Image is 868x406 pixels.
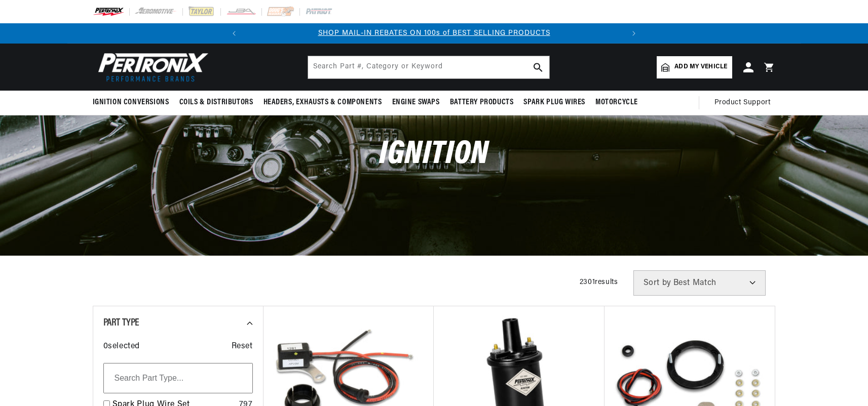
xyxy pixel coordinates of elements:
button: Translation missing: en.sections.announcements.previous_announcement [224,23,244,44]
a: Add my vehicle [657,56,732,78]
span: Motorcycle [595,97,638,108]
slideshow-component: Translation missing: en.sections.announcements.announcement_bar [67,23,801,44]
span: 0 selected [103,340,140,353]
button: Translation missing: en.sections.announcements.next_announcement [624,23,644,44]
summary: Coils & Distributors [174,91,258,114]
span: Part Type [103,318,139,328]
summary: Headers, Exhausts & Components [258,91,387,114]
span: Sort by [644,279,671,287]
summary: Battery Products [445,91,519,114]
input: Search Part #, Category or Keyword [308,56,549,78]
span: Reset [232,340,253,353]
span: Product Support [714,97,771,108]
summary: Motorcycle [590,91,643,114]
span: Engine Swaps [392,97,440,108]
div: 1 of 2 [244,28,624,39]
div: Announcement [244,28,624,39]
span: Coils & Distributors [179,97,253,108]
summary: Engine Swaps [387,91,445,114]
summary: Ignition Conversions [93,91,174,114]
span: Add my vehicle [674,62,727,72]
button: search button [527,56,549,78]
img: Pertronix [93,50,209,85]
input: Search Part Type... [103,363,253,393]
span: Ignition Conversions [93,97,169,108]
span: Headers, Exhausts & Components [263,97,382,108]
span: Battery Products [450,97,514,108]
span: 2301 results [580,278,618,286]
span: Ignition [379,138,489,171]
a: SHOP MAIL-IN REBATES ON 100s of BEST SELLING PRODUCTS [318,29,550,37]
select: Sort by [633,270,766,296]
summary: Product Support [714,91,776,115]
span: Spark Plug Wires [523,97,585,108]
summary: Spark Plug Wires [518,91,590,114]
